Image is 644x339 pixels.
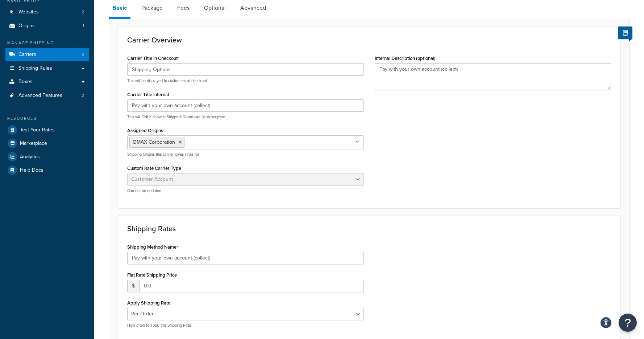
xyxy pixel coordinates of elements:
[5,164,89,177] a: Help Docs
[5,5,89,19] a: Websites2
[20,127,55,133] span: Test Your Rates
[5,150,89,163] a: Analytics
[127,323,364,328] p: How often to apply this Shipping Rate
[127,188,364,193] p: Can not be updated
[82,93,84,99] span: 2
[20,140,47,147] span: Marketplace
[18,9,39,15] span: Websites
[127,300,170,306] label: Apply Shipping Rate
[18,52,36,58] span: Carriers
[5,123,89,136] a: Test Your Rates
[127,244,178,250] label: Shipping Method Name
[5,89,89,102] li: Advanced Features
[83,23,84,29] span: 1
[127,92,169,97] label: Carrier Title Internal
[82,52,84,58] span: 3
[127,114,364,120] p: This will ONLY show in ShipperHQ and can be descriptive
[5,115,89,122] div: Resources
[5,89,89,102] a: Advanced Features2
[5,19,89,33] li: Origins
[5,5,89,19] li: Websites
[5,19,89,33] a: Origins1
[5,75,89,89] a: Boxes
[5,62,89,75] a: Shipping Rules
[18,93,62,99] span: Advanced Features
[18,79,33,85] span: Boxes
[5,48,89,61] a: Carriers3
[127,280,139,292] span: $
[18,65,52,72] span: Shipping Rules
[375,56,436,61] label: Internal Description (optional)
[127,225,611,233] h3: Shipping Rates
[20,154,40,160] span: Analytics
[20,167,43,173] span: Help Docs
[127,166,181,171] label: Custom Rate Carrier Type
[127,36,611,44] h3: Carrier Overview
[127,272,177,278] label: Flat Rate Shipping Price
[375,63,611,90] textarea: Pay with your own account (collect)
[127,78,364,83] p: This will be displayed to customers at checkout
[5,137,89,150] a: Marketplace
[5,48,89,61] li: Carriers
[127,152,364,157] p: Shipping Origins this carrier gives rates for
[127,56,179,61] label: Carrier Title in Checkout
[18,23,35,29] span: Origins
[618,26,632,39] button: Show Help Docs
[133,138,175,146] span: OMAX Corporation
[5,40,89,46] div: Manage Shipping
[619,314,637,332] button: Open Resource Center
[127,128,163,133] label: Assigned Origins
[82,9,84,15] span: 2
